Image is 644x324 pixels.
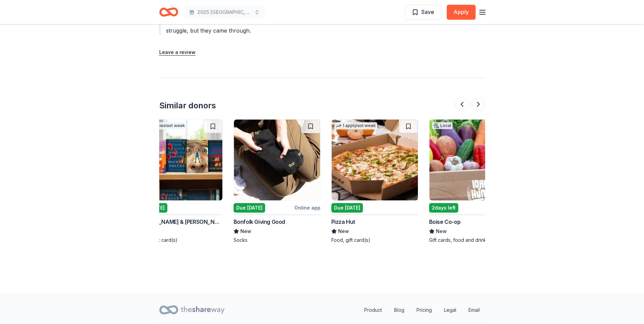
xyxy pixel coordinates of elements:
div: Pizza Hut [331,218,355,226]
div: Socks [234,237,320,244]
span: New [436,227,447,235]
div: Bonfolk Giving Good [234,218,285,226]
span: Save [421,7,434,16]
a: Product [359,303,387,317]
a: Legal [439,303,462,317]
button: 2025 [GEOGRAPHIC_DATA], [GEOGRAPHIC_DATA] 449th Bomb Group WWII Reunion [184,5,265,19]
div: [PERSON_NAME] & [PERSON_NAME] [136,218,223,226]
button: Apply [447,5,476,20]
div: 2 days left [429,203,458,213]
a: Home [159,4,178,20]
img: Image for Barnes & Noble [136,120,222,200]
a: Image for Barnes & Noble2 applieslast weekDue [DATE][PERSON_NAME] & [PERSON_NAME]NewBooks, gift c... [136,119,223,244]
span: New [338,227,349,235]
div: Books, gift card(s) [136,237,223,244]
div: Similar donors [159,100,216,111]
div: Due [DATE] [234,203,265,213]
img: Image for Bonfolk Giving Good [234,120,320,200]
div: Online app [294,203,320,212]
a: Blog [389,303,410,317]
img: Image for Pizza Hut [332,120,418,200]
a: Image for Bonfolk Giving GoodDue [DATE]Online appBonfolk Giving GoodNewSocks [234,119,320,244]
div: Local [432,122,453,129]
nav: quick links [359,303,485,317]
img: Image for Boise Co-op [429,120,516,200]
button: Save [405,5,441,20]
span: New [240,227,251,235]
div: 1 apply last week [334,122,377,129]
a: Image for Boise Co-opLocal2days leftOnline appBoise Co-opNewGift cards, food and drink, gift baskets [429,119,516,244]
a: Email [463,303,485,317]
div: Gift cards, food and drink, gift baskets [429,237,516,244]
button: Leave a review [159,48,196,56]
a: Pricing [411,303,437,317]
span: 2025 [GEOGRAPHIC_DATA], [GEOGRAPHIC_DATA] 449th Bomb Group WWII Reunion [197,8,252,16]
div: Due [DATE] [331,203,363,213]
div: Food, gift card(s) [331,237,418,244]
div: Boise Co-op [429,218,461,226]
div: 2 applies last week [139,122,186,129]
a: Image for Pizza Hut1 applylast weekDue [DATE]Pizza HutNewFood, gift card(s) [331,119,418,244]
